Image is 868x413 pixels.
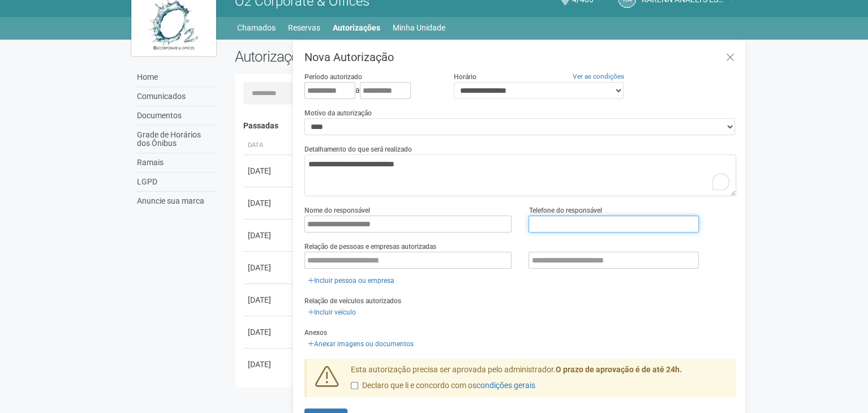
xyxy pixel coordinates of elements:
[454,72,476,82] label: Horário
[476,381,535,390] a: condições gerais
[134,106,218,126] a: Documentos
[134,153,218,173] a: Ramais
[556,365,682,374] strong: O prazo de aprovação é de até 24h.
[304,338,417,350] a: Anexar imagens ou documentos
[243,122,728,130] h4: Passadas
[248,262,290,273] div: [DATE]
[304,274,398,287] a: Incluir pessoa ou empresa
[573,72,624,80] a: Ver as condições
[248,359,290,370] div: [DATE]
[342,364,736,397] div: Esta autorização precisa ser aprovada pelo administrador.
[304,296,401,306] label: Relação de veículos autorizados
[528,205,601,216] label: Telefone do responsável
[351,382,358,389] input: Declaro que li e concordo com oscondições gerais
[134,87,218,106] a: Comunicados
[134,173,218,192] a: LGPD
[304,51,736,63] h3: Nova Autorização
[248,294,290,306] div: [DATE]
[248,165,290,177] div: [DATE]
[248,326,290,338] div: [DATE]
[304,144,412,154] label: Detalhamento do que será realizado
[304,154,736,196] textarea: To enrich screen reader interactions, please activate Accessibility in Grammarly extension settings
[134,126,218,153] a: Grade de Horários dos Ônibus
[304,242,436,252] label: Relação de pessoas e empresas autorizadas
[248,197,290,209] div: [DATE]
[237,20,276,36] a: Chamados
[304,72,362,82] label: Período autorizado
[235,48,477,65] h2: Autorizações
[248,230,290,241] div: [DATE]
[304,82,437,99] div: a
[304,205,370,216] label: Nome do responsável
[288,20,320,36] a: Reservas
[393,20,445,36] a: Minha Unidade
[134,192,218,210] a: Anuncie sua marca
[243,136,294,155] th: Data
[304,306,359,319] a: Incluir veículo
[333,20,380,36] a: Autorizações
[134,68,218,87] a: Home
[351,380,535,392] label: Declaro que li e concordo com os
[304,328,327,338] label: Anexos
[304,108,372,118] label: Motivo da autorização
